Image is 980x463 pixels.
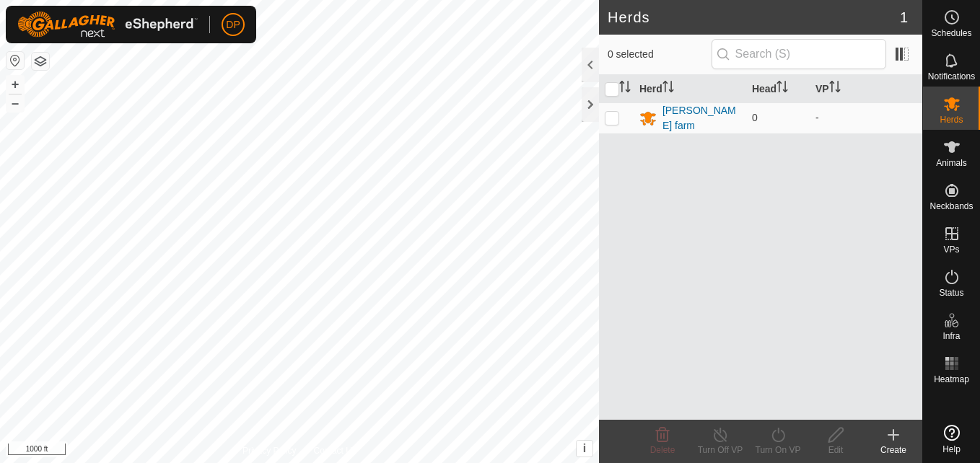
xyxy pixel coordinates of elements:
span: Neckbands [929,202,973,211]
a: Privacy Policy [242,444,297,457]
th: Herd [634,75,746,103]
span: Schedules [931,29,971,38]
input: Search (S) [712,39,886,69]
span: Herds [940,115,963,124]
span: Status [939,288,963,297]
div: [PERSON_NAME] farm [662,103,740,133]
button: i [577,441,592,457]
button: Map Layers [32,53,49,70]
th: VP [810,75,922,103]
span: Delete [650,445,675,455]
h2: Herds [608,9,900,26]
p-sorticon: Activate to sort [829,83,841,94]
th: Head [746,75,810,103]
span: Animals [936,159,967,167]
span: 1 [900,6,908,28]
span: i [583,442,586,454]
span: Help [942,445,961,454]
td: - [810,102,922,133]
span: 0 [752,112,758,123]
p-sorticon: Activate to sort [662,83,674,94]
button: Reset Map [6,52,24,69]
div: Turn Off VP [691,444,749,457]
span: Infra [942,332,960,340]
span: VPs [943,245,959,254]
div: Create [865,444,922,457]
button: – [6,94,24,112]
span: 0 selected [608,47,712,62]
span: Notifications [928,72,975,81]
a: Help [923,419,980,459]
span: DP [226,17,240,32]
p-sorticon: Activate to sort [619,83,631,94]
p-sorticon: Activate to sort [776,83,788,94]
div: Turn On VP [749,444,807,457]
a: Contact Us [314,444,356,457]
button: + [6,76,24,93]
span: Heatmap [934,375,969,384]
div: Edit [807,444,865,457]
img: Gallagher Logo [17,12,198,38]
